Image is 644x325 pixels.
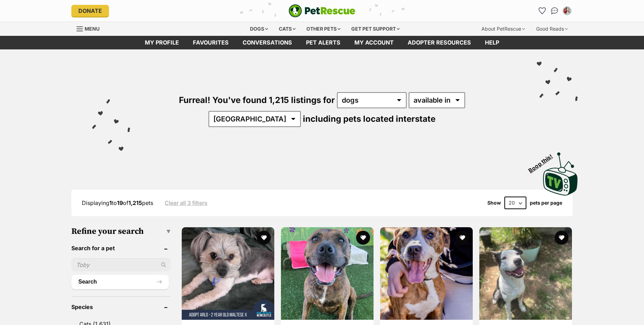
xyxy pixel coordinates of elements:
span: Menu [85,26,100,32]
header: Search for a pet [71,245,171,251]
img: PetRescue TV logo [543,152,578,196]
span: including pets located interstate [303,114,435,124]
span: Displaying to of pets [82,199,153,206]
strong: 1,215 [128,199,142,206]
strong: 1 [109,199,112,206]
a: Donate [71,5,109,17]
strong: 19 [117,199,123,206]
a: conversations [236,36,299,49]
img: Ken - American Staffordshire Terrier Dog [479,227,572,320]
input: Toby [71,258,171,271]
a: My account [347,36,401,49]
a: Favourites [186,36,236,49]
a: Clear all 3 filters [165,200,207,206]
button: favourite [555,231,568,245]
ul: Account quick links [536,5,573,16]
img: Robyn Longden profile pic [564,7,571,14]
img: chat-41dd97257d64d25036548639549fe6c8038ab92f7586957e7f3b1b290dea8141.svg [551,7,558,14]
a: PetRescue [289,4,355,17]
span: Boop this! [527,149,559,174]
a: Conversations [549,5,560,16]
button: favourite [455,231,469,245]
a: Boop this! [543,146,578,197]
div: Good Reads [531,22,573,36]
div: Dogs [245,22,273,36]
img: D1087 Tidda - American Staffordshire Terrier Dog [281,227,374,320]
span: Show [487,200,501,206]
img: Arlo - 2 Year Old Maltese X - Maltese Dog [182,227,274,320]
img: logo-e224e6f780fb5917bec1dbf3a21bbac754714ae5b6737aabdf751b685950b380.svg [289,4,355,17]
div: Cats [274,22,300,36]
header: Species [71,304,171,310]
span: Furreal! You've found 1,215 listings for [179,95,335,105]
label: pets per page [530,200,562,206]
button: favourite [356,231,370,245]
div: Get pet support [346,22,405,36]
a: Favourites [536,5,548,16]
div: About PetRescue [477,22,530,36]
a: Menu [77,22,104,34]
a: My profile [138,36,186,49]
button: My account [561,5,573,16]
button: Search [71,275,169,289]
h3: Refine your search [71,227,171,236]
a: Pet alerts [299,36,347,49]
img: Junior - Staffordshire Terrier Dog [380,227,473,320]
button: favourite [257,231,271,245]
div: Other pets [301,22,345,36]
a: Help [478,36,506,49]
a: Adopter resources [401,36,478,49]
